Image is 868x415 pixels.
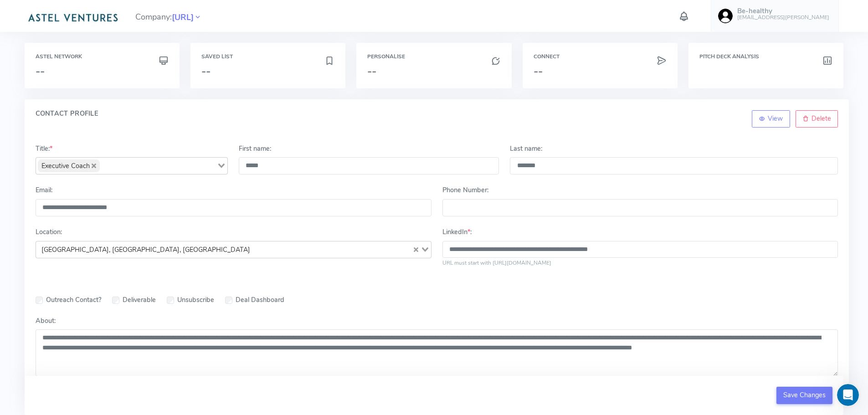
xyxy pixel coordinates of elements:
[41,245,250,254] div: [GEOGRAPHIC_DATA], [GEOGRAPHIC_DATA], [GEOGRAPHIC_DATA]
[101,159,216,172] input: Search for option
[718,9,733,23] img: user-image
[38,159,100,172] span: Executive Coach
[442,185,488,195] label: Phone Number:
[442,259,551,266] small: URL must start with [URL][DOMAIN_NAME]
[201,64,211,78] span: --
[414,245,418,255] button: Clear Selected
[534,54,667,60] h6: Connect
[46,295,101,305] label: Outreach Contact?
[92,164,96,168] button: Deselect Executive Coach
[36,110,98,118] h4: CONTACT PROFILE
[837,384,859,406] iframe: Intercom live chat
[36,54,169,60] h6: Astel Network
[36,316,56,326] label: About:
[135,8,202,24] span: Company:
[768,114,783,123] span: View
[36,64,45,78] span: --
[737,7,829,15] h5: Be-healthy
[239,144,271,154] label: First name:
[255,243,411,256] input: Search for option
[752,110,790,128] a: View
[36,144,52,154] label: Title:
[172,11,194,24] span: [URL]
[534,65,667,77] h3: --
[201,54,334,60] h6: Saved List
[796,110,838,128] a: Delete
[36,241,431,258] div: Search for option
[367,65,500,77] h3: --
[737,15,829,20] h6: [EMAIL_ADDRESS][PERSON_NAME]
[442,227,472,237] label: LinkedIn :
[699,54,832,60] h6: Pitch Deck Analysis
[36,157,228,174] div: Search for option
[172,11,194,22] a: [URL]
[36,227,62,237] label: Location:
[36,185,52,195] label: Email:
[177,295,214,305] label: Unsubscribe
[776,387,833,404] button: Save Changes
[510,144,542,154] label: Last name:
[236,295,284,305] label: Deal Dashboard
[812,114,831,123] span: Delete
[367,54,500,60] h6: Personalise
[123,295,156,305] label: Deliverable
